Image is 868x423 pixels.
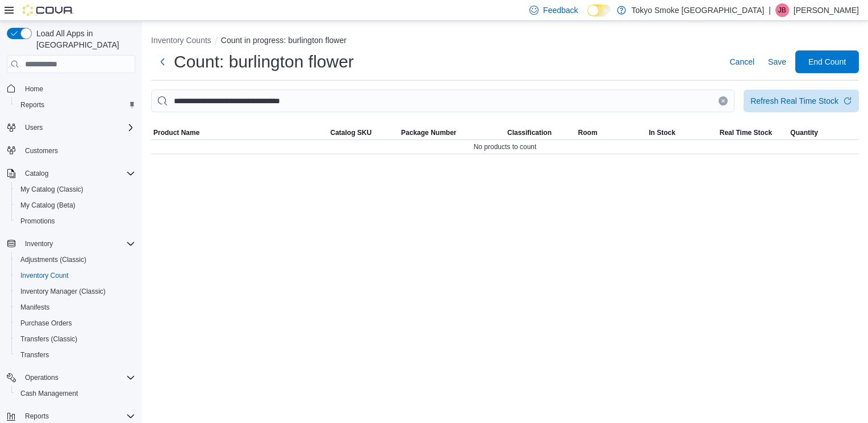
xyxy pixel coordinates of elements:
[646,126,717,139] button: In Stock
[20,185,84,194] span: My Catalog (Classic)
[578,128,598,137] span: Room
[2,236,140,252] button: Inventory
[20,271,69,280] span: Inventory Count
[16,269,73,282] a: Inventory Count
[16,285,135,298] span: Inventory Manager (Classic)
[11,181,140,197] button: My Catalog (Classic)
[16,301,135,314] span: Manifests
[725,50,759,73] button: Cancel
[16,98,135,112] span: Reports
[16,332,82,346] a: Transfers (Classic)
[20,237,135,251] span: Inventory
[32,28,135,50] span: Load All Apps in [GEOGRAPHIC_DATA]
[151,126,328,139] button: Product Name
[11,347,140,363] button: Transfers
[16,253,91,267] a: Adjustments (Classic)
[11,331,140,347] button: Transfers (Classic)
[505,126,576,139] button: Classification
[769,3,771,17] p: |
[20,167,53,180] button: Catalog
[795,50,859,73] button: End Count
[719,96,728,105] button: Clear input
[11,252,140,268] button: Adjustments (Classic)
[16,285,110,298] a: Inventory Manager (Classic)
[2,142,140,159] button: Customers
[16,387,82,400] a: Cash Management
[25,169,48,178] span: Catalog
[744,90,859,112] button: Refresh Real Time Stock
[20,121,135,134] span: Users
[25,84,43,94] span: Home
[20,287,106,296] span: Inventory Manager (Classic)
[16,214,60,228] a: Promotions
[16,98,49,112] a: Reports
[331,128,372,137] span: Catalog SKU
[808,56,846,67] span: End Count
[507,128,552,137] span: Classification
[474,142,537,151] span: No products to count
[328,126,399,139] button: Catalog SKU
[20,255,86,264] span: Adjustments (Classic)
[632,3,765,17] p: Tokyo Smoke [GEOGRAPHIC_DATA]
[25,373,59,382] span: Operations
[20,81,135,95] span: Home
[399,126,505,139] button: Package Number
[151,36,211,45] button: Inventory Counts
[25,146,58,155] span: Customers
[16,332,135,346] span: Transfers (Classic)
[20,303,49,312] span: Manifests
[790,128,818,137] span: Quantity
[768,56,786,67] span: Save
[11,386,140,401] button: Cash Management
[2,166,140,181] button: Catalog
[11,213,140,229] button: Promotions
[16,183,135,196] span: My Catalog (Classic)
[11,268,140,284] button: Inventory Count
[11,284,140,299] button: Inventory Manager (Classic)
[763,50,791,73] button: Save
[153,128,199,137] span: Product Name
[16,301,54,314] a: Manifests
[20,82,48,96] a: Home
[20,201,76,210] span: My Catalog (Beta)
[794,3,859,17] p: [PERSON_NAME]
[11,299,140,315] button: Manifests
[16,198,135,212] span: My Catalog (Beta)
[151,90,735,112] input: This is a search bar. After typing your query, hit enter to filter the results lower in the page.
[717,126,788,139] button: Real Time Stock
[20,371,135,384] span: Operations
[16,316,77,330] a: Purchase Orders
[25,239,53,248] span: Inventory
[151,50,174,73] button: Next
[720,128,772,137] span: Real Time Stock
[543,5,578,16] span: Feedback
[20,237,57,251] button: Inventory
[16,348,53,362] a: Transfers
[587,5,611,16] input: Dark Mode
[11,97,140,113] button: Reports
[151,35,859,48] nav: An example of EuiBreadcrumbs
[20,167,135,180] span: Catalog
[16,269,135,282] span: Inventory Count
[16,198,80,212] a: My Catalog (Beta)
[20,144,62,158] a: Customers
[20,335,77,344] span: Transfers (Classic)
[16,214,135,228] span: Promotions
[20,100,44,109] span: Reports
[11,197,140,213] button: My Catalog (Beta)
[20,217,55,226] span: Promotions
[16,183,88,196] a: My Catalog (Classic)
[16,348,135,362] span: Transfers
[20,121,47,134] button: Users
[20,371,63,384] button: Operations
[25,412,49,421] span: Reports
[16,253,135,267] span: Adjustments (Classic)
[20,389,78,398] span: Cash Management
[778,3,786,17] span: JB
[11,315,140,331] button: Purchase Orders
[20,409,135,423] span: Reports
[16,387,135,400] span: Cash Management
[2,120,140,136] button: Users
[20,319,72,328] span: Purchase Orders
[649,128,675,137] span: In Stock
